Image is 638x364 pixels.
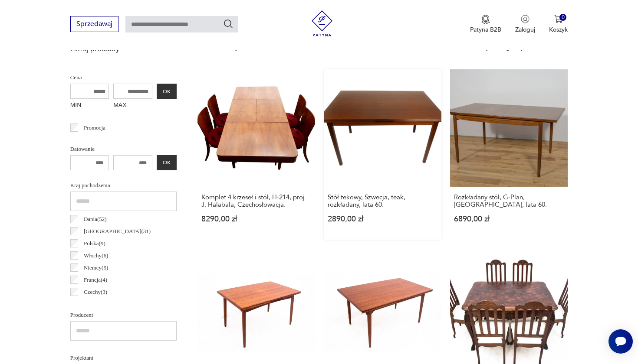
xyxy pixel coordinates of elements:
[84,263,108,273] p: Niemcy ( 5 )
[328,215,437,223] p: 2890,00 zł
[70,144,177,154] p: Datowanie
[454,215,564,223] p: 6890,00 zł
[84,251,108,260] p: Włochy ( 6 )
[328,194,437,208] h3: Stół tekowy, Szwecja, teak, rozkładany, lata 60.
[157,84,177,99] button: OK
[113,99,152,113] label: MAX
[450,69,568,240] a: Rozkładany stół, G-Plan, Wielka Brytania, lata 60.Rozkładany stół, G-Plan, [GEOGRAPHIC_DATA], lat...
[470,15,501,34] a: Ikona medaluPatyna B2B
[84,299,109,309] p: Szwecja ( 3 )
[223,19,233,29] button: Szukaj
[84,275,107,285] p: Francja ( 4 )
[84,123,105,133] p: Promocja
[201,215,311,223] p: 8290,00 zł
[554,15,563,23] img: Ikona koszyka
[608,329,633,354] iframe: Smartsupp widget button
[157,155,177,170] button: OK
[84,239,105,248] p: Polska ( 9 )
[549,26,568,34] p: Koszyk
[324,69,441,240] a: Stół tekowy, Szwecja, teak, rozkładany, lata 60.Stół tekowy, Szwecja, teak, rozkładany, lata 60.2...
[84,227,151,236] p: [GEOGRAPHIC_DATA] ( 31 )
[481,15,490,24] img: Ikona medalu
[201,194,311,208] h3: Komplet 4 krzeseł i stół, H-214, proj. J. Halabala, Czechosłowacja.
[70,181,177,190] p: Kraj pochodzenia
[197,69,315,240] a: Komplet 4 krzeseł i stół, H-214, proj. J. Halabala, Czechosłowacja.Komplet 4 krzeseł i stół, H-21...
[70,73,177,82] p: Cena
[549,15,568,34] button: 0Koszyk
[84,287,107,297] p: Czechy ( 3 )
[70,99,109,113] label: MIN
[454,194,564,208] h3: Rozkładany stół, G-Plan, [GEOGRAPHIC_DATA], lata 60.
[470,15,501,34] button: Patyna B2B
[70,310,177,320] p: Producent
[84,214,107,224] p: Dania ( 52 )
[515,26,535,34] p: Zaloguj
[70,16,118,32] button: Sprzedawaj
[70,22,118,28] a: Sprzedawaj
[559,14,567,21] div: 0
[521,15,529,23] img: Ikonka użytkownika
[515,15,535,34] button: Zaloguj
[70,353,177,363] p: Projektant
[309,10,335,36] img: Patyna - sklep z meblami i dekoracjami vintage
[470,26,501,34] p: Patyna B2B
